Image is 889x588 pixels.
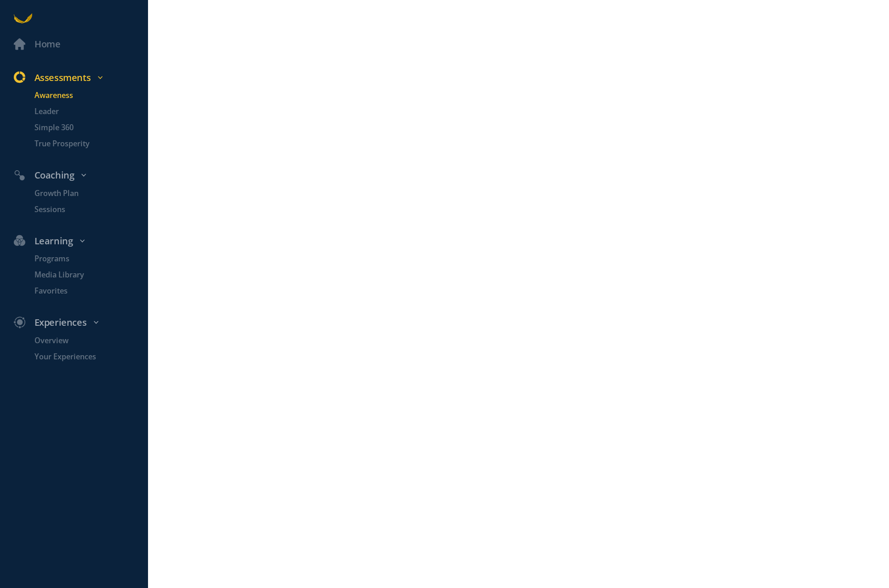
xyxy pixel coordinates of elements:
[34,138,146,150] p: True Prosperity
[34,106,146,117] p: Leader
[21,122,148,133] a: Simple 360
[34,37,60,52] div: Home
[34,253,146,265] p: Programs
[34,90,146,101] p: Awareness
[21,253,148,265] a: Programs
[21,90,148,101] a: Awareness
[34,188,146,199] p: Growth Plan
[34,335,146,346] p: Overview
[21,269,148,281] a: Media Library
[7,315,153,330] div: Experiences
[34,351,146,363] p: Your Experiences
[34,204,146,215] p: Sessions
[21,335,148,346] a: Overview
[21,188,148,199] a: Growth Plan
[21,285,148,297] a: Favorites
[21,138,148,150] a: True Prosperity
[7,168,153,183] div: Coaching
[34,285,146,297] p: Favorites
[21,351,148,363] a: Your Experiences
[34,122,146,133] p: Simple 360
[21,106,148,117] a: Leader
[34,269,146,281] p: Media Library
[7,234,153,249] div: Learning
[7,70,153,86] div: Assessments
[21,204,148,215] a: Sessions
